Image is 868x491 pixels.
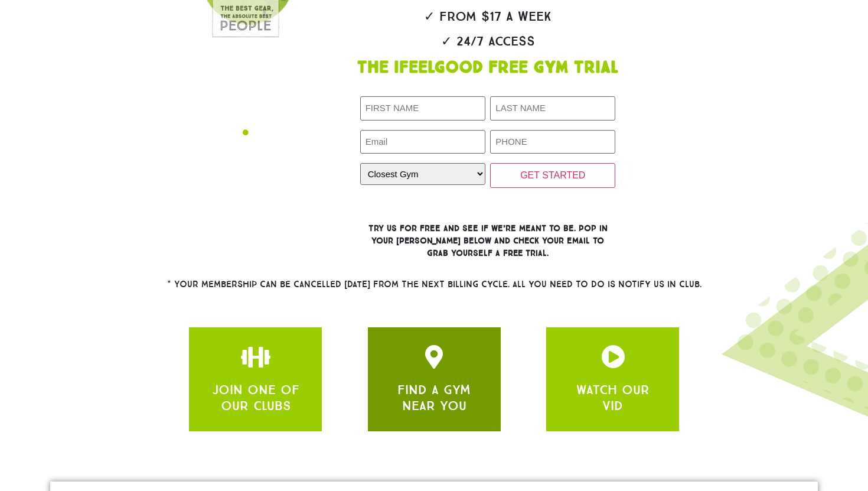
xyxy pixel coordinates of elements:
h1: The IfeelGood Free Gym Trial [305,60,670,76]
input: GET STARTED [490,163,615,188]
a: apbct__label_id__gravity_form [601,345,625,369]
a: apbct__label_id__gravity_form [244,345,267,369]
input: LAST NAME [490,96,615,121]
input: FIRST NAME [360,96,485,121]
h2: ✓ From $17 a week [305,10,670,23]
h2: * Your membership can be cancelled [DATE] from the next billing cycle. All you need to do is noti... [124,280,744,289]
h3: Try us for free and see if we’re meant to be. Pop in your [PERSON_NAME] below and check your emai... [360,222,616,259]
a: apbct__label_id__gravity_form [422,345,446,369]
a: FIND A GYM NEAR YOU [397,382,471,413]
a: WATCH OUR VID [576,382,650,413]
input: PHONE [490,130,615,154]
a: JOIN ONE OF OUR CLUBS [212,382,299,413]
h2: ✓ 24/7 Access [305,35,670,48]
input: Email [360,130,485,154]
